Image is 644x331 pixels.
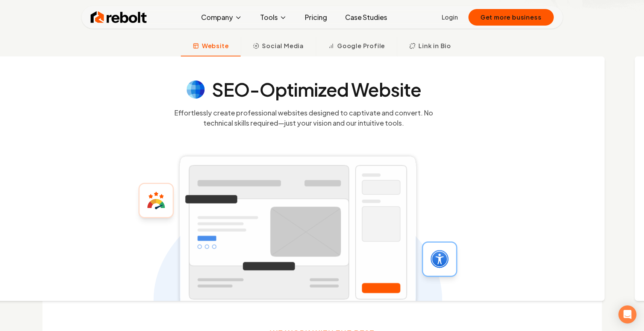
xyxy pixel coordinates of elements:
button: Link in Bio [397,37,463,56]
h4: SEO-Optimized Website [212,80,421,99]
button: Company [195,10,248,25]
a: Pricing [299,10,333,25]
button: Social Media [241,37,316,56]
button: Website [181,37,241,56]
a: Login [442,13,458,22]
div: Open Intercom Messenger [618,305,636,323]
a: Case Studies [339,10,393,25]
button: Get more business [468,9,554,26]
span: Website [202,41,229,50]
span: Google Profile [337,41,385,50]
button: Tools [254,10,293,25]
span: Social Media [262,41,304,50]
p: Effortlessly create professional websites designed to captivate and convert. No technical skills ... [159,108,448,128]
span: Link in Bio [418,41,451,50]
img: Rebolt Logo [91,10,147,25]
button: Google Profile [316,37,397,56]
